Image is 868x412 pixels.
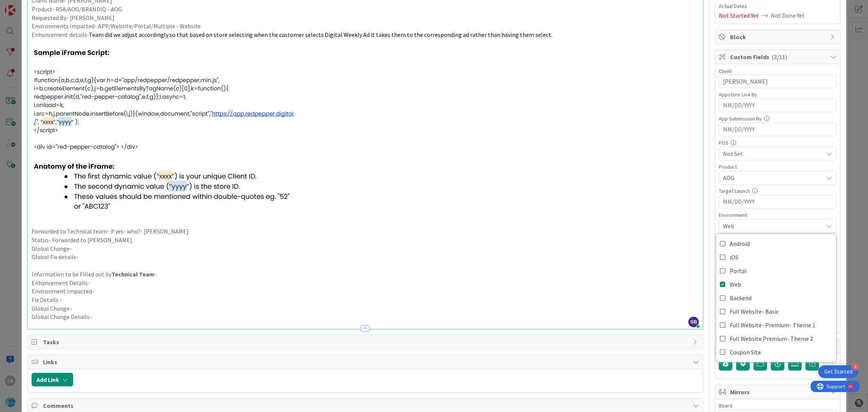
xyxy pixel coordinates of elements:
p: Fix Details - [32,296,699,304]
label: Client [719,68,732,75]
a: Backend [716,291,836,305]
p: Global Change- [32,244,699,253]
span: Web [730,279,741,290]
a: Android [716,237,836,250]
div: 4 [852,363,859,370]
span: iOS [730,252,738,263]
p: Environments Impacted- APP/Website/Portal/Multiple - Website [32,22,699,31]
div: Target Launch [719,188,836,194]
p: Product- RSA/AOG/BRANDIQ - AOG [32,5,699,14]
span: Full Website- Basic [730,306,779,317]
span: Full Website- Premium- Theme 1 [730,319,815,331]
span: Support [16,1,34,10]
a: Web [716,278,836,291]
span: Portal [730,265,747,276]
span: Web [723,221,823,230]
span: Mirrors [730,388,827,397]
span: Not Started Yet [719,11,759,20]
p: Global Fix details- [32,253,699,261]
span: Not Done Yet [771,11,805,20]
span: AOG [723,173,823,182]
span: Not Set [723,149,823,158]
input: MM/DD/YYYY [723,123,832,136]
a: Full Website Premium- Theme 2 [716,332,836,345]
span: Team did we adjust accordingly so that based on store selecting when the customer selects Digital... [89,31,552,38]
span: Full Website Premium- Theme 2 [730,333,813,344]
div: App Submission By [719,116,836,121]
div: Environment [719,212,836,218]
span: Block [730,32,827,41]
strong: Technical Team [112,270,154,278]
button: Add Link [32,373,73,386]
span: Board [719,403,732,408]
span: Actual Dates [719,2,836,10]
div: Open Get Started checklist, remaining modules: 4 [818,365,859,378]
p: Global Change- [32,304,699,313]
a: iOS [716,250,836,264]
p: Enhancement Details- [32,279,699,287]
input: MM/DD/YYYY [723,195,832,208]
span: Comments [43,401,689,410]
span: ( 3/11 ) [772,53,787,61]
p: Information to be Filled out by - [32,270,699,279]
span: Links [43,357,689,366]
div: 9+ [38,3,42,9]
a: Coupon Site [716,345,836,359]
p: Forwarded to Technical team- if yes- who?- [PERSON_NAME] [32,227,699,236]
img: edbsn262fd9b98db36adf87c27de8034e2ea8443a201f5cbc60ec19da8f8570eb59ed71773421e8dd4776928788a4c4f2... [32,47,298,218]
div: Product [719,164,836,169]
p: Environment Impacted- [32,287,699,296]
a: Full Website- Basic [716,305,836,318]
span: Backend [730,292,752,304]
span: SB [688,317,699,327]
div: POS [719,140,836,145]
p: Global Change Details- [32,313,699,321]
input: MM/DD/YYYY [723,99,832,112]
p: Enhancement details- [32,31,699,39]
p: Requested By- [PERSON_NAME] [32,14,699,22]
span: Tasks [43,337,689,346]
div: Appstore Live By [719,92,836,97]
p: Status- Forwarded to [PERSON_NAME] [32,236,699,244]
a: Full Website- Premium- Theme 1 [716,318,836,332]
span: Android [730,238,750,249]
span: Custom Fields [730,52,827,61]
a: Portal [716,264,836,278]
div: Get Started [824,368,853,375]
span: Coupon Site [730,346,761,358]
